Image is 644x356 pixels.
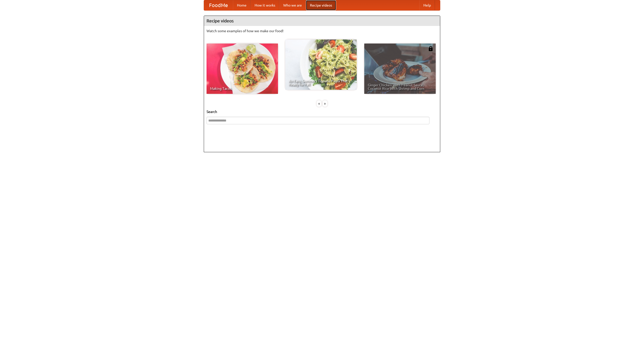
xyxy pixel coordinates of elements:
a: FoodMe [204,0,233,10]
h4: Recipe videos [204,16,440,26]
span: An Easy, Summery Tomato Pasta That's Ready for Fall [289,79,353,86]
a: An Easy, Summery Tomato Pasta That's Ready for Fall [285,39,357,90]
a: Home [233,0,251,10]
a: How it works [251,0,279,10]
h5: Search [207,109,437,114]
a: Recipe videos [306,0,336,10]
span: Making Tacos [210,87,274,90]
img: 483408.png [428,46,433,51]
a: Making Tacos [207,44,278,94]
p: Watch some examples of how we make our food! [207,28,437,33]
a: Help [419,0,435,10]
div: » [323,100,327,107]
a: Who we are [279,0,306,10]
div: « [317,100,321,107]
